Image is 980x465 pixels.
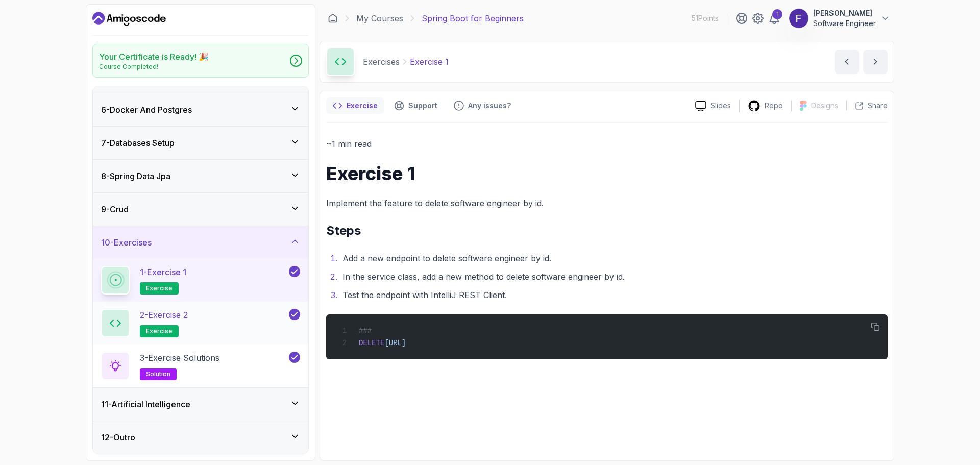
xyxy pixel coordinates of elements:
[140,309,188,321] p: 2 - Exercise 2
[363,56,400,68] p: Exercises
[813,18,876,29] p: Software Engineer
[101,170,170,182] h3: 8 - Spring Data Jpa
[146,327,173,335] span: exercise
[101,398,190,410] h3: 11 - Artificial Intelligence
[710,101,731,111] p: Slides
[347,101,378,111] p: Exercise
[101,431,135,444] h3: 12 - Outro
[326,163,888,184] h1: Exercise 1
[146,370,170,378] span: solution
[789,8,890,29] button: user profile image[PERSON_NAME]Software Engineer
[789,9,808,28] img: user profile image
[101,309,300,337] button: 2-Exercise 2exercise
[359,327,372,335] span: ###
[692,13,719,23] p: 51 Points
[99,63,209,71] p: Course Completed!
[868,101,888,111] p: Share
[388,97,444,114] button: Support button
[765,101,783,111] p: Repo
[687,101,739,111] a: Slides
[339,288,888,302] li: Test the endpoint with IntelliJ REST Client.
[326,196,888,210] p: Implement the feature to delete software engineer by id.
[93,127,308,159] button: 7-Databases Setup
[410,56,449,68] p: Exercise 1
[326,223,888,239] h2: Steps
[101,137,175,149] h3: 7 - Databases Setup
[356,12,403,25] a: My Courses
[448,97,517,114] button: Feedback button
[93,193,308,226] button: 9-Crud
[101,352,300,380] button: 3-Exercise Solutionssolution
[92,44,309,78] a: Your Certificate is Ready! 🎉Course Completed!
[146,284,173,292] span: exercise
[93,388,308,421] button: 11-Artificial Intelligence
[359,339,384,347] span: DELETE
[408,101,437,111] p: Support
[768,12,780,25] a: 1
[326,97,384,114] button: notes button
[93,160,308,192] button: 8-Spring Data Jpa
[93,421,308,454] button: 12-Outro
[740,100,791,112] a: Repo
[101,266,300,295] button: 1-Exercise 1exercise
[93,226,308,259] button: 10-Exercises
[339,270,888,284] li: In the service class, add a new method to delete software engineer by id.
[101,203,129,215] h3: 9 - Crud
[384,339,406,347] span: [URL]
[339,251,888,265] li: Add a new endpoint to delete software engineer by id.
[811,101,838,111] p: Designs
[846,101,888,111] button: Share
[326,137,888,151] p: ~1 min read
[422,12,524,25] p: Spring Boot for Beginners
[93,93,308,126] button: 6-Docker And Postgres
[101,104,192,116] h3: 6 - Docker And Postgres
[772,9,782,19] div: 1
[863,50,888,74] button: next content
[328,13,338,23] a: Dashboard
[140,266,186,278] p: 1 - Exercise 1
[99,51,209,63] h2: Your Certificate is Ready! 🎉
[140,352,219,364] p: 3 - Exercise Solutions
[101,236,152,249] h3: 10 - Exercises
[813,8,876,18] p: [PERSON_NAME]
[468,101,511,111] p: Any issues?
[92,11,166,27] a: Dashboard
[835,50,859,74] button: previous content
